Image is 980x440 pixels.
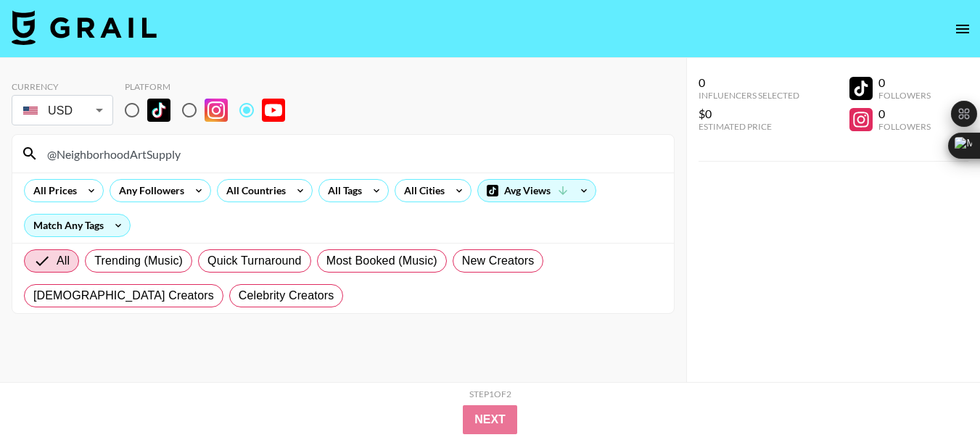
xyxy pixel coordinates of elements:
img: Instagram [205,99,228,122]
button: open drawer [948,14,977,43]
div: 0 [878,75,931,90]
div: USD [15,98,110,123]
span: Trending (Music) [94,252,183,270]
span: Most Booked (Music) [326,252,437,270]
div: Estimated Price [699,121,799,132]
span: All [57,252,70,270]
div: 0 [878,107,931,121]
div: All Countries [218,180,289,202]
img: Grail Talent [12,10,157,45]
div: Any Followers [110,180,187,202]
div: All Tags [319,180,365,202]
div: Avg Views [478,180,596,202]
input: Search by User Name [38,142,665,165]
div: Match Any Tags [25,215,130,236]
button: Next [463,405,517,434]
div: All Cities [395,180,448,202]
img: TikTok [147,99,170,122]
div: Currency [12,81,113,92]
div: 0 [699,75,799,90]
div: All Prices [25,180,80,202]
div: Followers [878,121,931,132]
div: $0 [699,107,799,121]
span: New Creators [462,252,535,270]
span: [DEMOGRAPHIC_DATA] Creators [33,287,214,304]
img: YouTube [262,99,285,122]
span: Quick Turnaround [207,252,302,270]
div: Step 1 of 2 [469,389,511,399]
div: Platform [125,81,297,92]
div: Influencers Selected [699,90,799,101]
span: Celebrity Creators [239,287,334,304]
iframe: Drift Widget Chat Controller [907,368,963,423]
div: Followers [878,90,931,101]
